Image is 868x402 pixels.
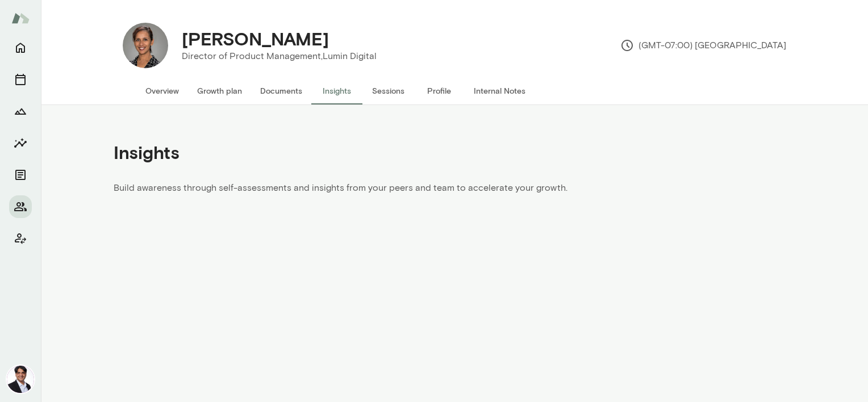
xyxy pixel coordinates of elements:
[311,77,362,104] button: Insights
[123,23,168,68] img: Lavanya Rajan
[182,49,377,63] p: Director of Product Management, Lumin Digital
[9,164,32,186] button: Documents
[7,366,34,393] img: Raj Manghani
[620,39,786,52] p: (GMT-07:00) [GEOGRAPHIC_DATA]
[9,100,32,123] button: Growth Plan
[9,132,32,154] button: Insights
[9,68,32,91] button: Sessions
[9,36,32,59] button: Home
[114,141,180,163] h4: Insights
[9,227,32,250] button: Client app
[136,77,188,104] button: Overview
[362,77,414,104] button: Sessions
[114,181,650,202] p: Build awareness through self-assessments and insights from your peers and team to accelerate your...
[182,28,329,49] h4: [PERSON_NAME]
[188,77,251,104] button: Growth plan
[251,77,311,104] button: Documents
[465,77,535,104] button: Internal Notes
[414,77,465,104] button: Profile
[11,7,30,29] img: Mento
[9,195,32,218] button: Members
